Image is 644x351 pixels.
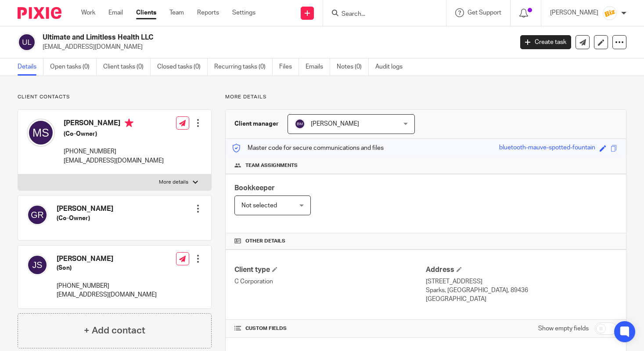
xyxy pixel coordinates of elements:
[214,58,273,76] a: Recurring tasks (0)
[234,265,426,275] h4: Client type
[136,8,156,17] a: Clients
[108,8,123,17] a: Email
[550,8,598,17] p: [PERSON_NAME]
[57,290,157,299] p: [EMAIL_ADDRESS][DOMAIN_NAME]
[57,264,157,272] h5: (Son)
[426,295,617,304] p: [GEOGRAPHIC_DATA]
[295,119,305,129] img: svg%3E
[103,58,151,76] a: Client tasks (0)
[234,277,426,286] p: C Corporation
[499,143,595,153] div: bluetooth-mauve-spotted-fountain
[375,58,409,76] a: Audit logs
[234,119,279,128] h3: Client manager
[234,185,275,192] span: Bookkeeper
[18,94,212,101] p: Client contacts
[18,33,36,51] img: svg%3E
[84,324,145,337] h4: + Add contact
[64,130,164,138] h5: (Co-Owner)
[159,179,188,186] p: More details
[57,254,157,264] h4: [PERSON_NAME]
[341,11,420,18] input: Search
[50,58,97,76] a: Open tasks (0)
[468,10,501,16] span: Get Support
[234,325,426,332] h4: CUSTOM FIELDS
[27,204,48,225] img: svg%3E
[426,265,617,275] h4: Address
[241,203,277,209] span: Not selected
[81,8,95,17] a: Work
[520,35,571,49] a: Create task
[426,286,617,295] p: Sparks, [GEOGRAPHIC_DATA], 89436
[43,33,414,42] h2: Ultimate and Limitless Health LLC
[57,282,157,290] p: [PHONE_NUMBER]
[169,8,184,17] a: Team
[232,8,255,17] a: Settings
[27,119,55,147] img: svg%3E
[538,324,589,333] label: Show empty fields
[426,277,617,286] p: [STREET_ADDRESS]
[232,144,384,152] p: Master code for secure communications and files
[64,147,164,156] p: [PHONE_NUMBER]
[245,238,285,245] span: Other details
[64,156,164,165] p: [EMAIL_ADDRESS][DOMAIN_NAME]
[225,94,626,101] p: More details
[27,254,48,275] img: svg%3E
[337,58,369,76] a: Notes (0)
[57,204,113,213] h4: [PERSON_NAME]
[18,7,61,19] img: Pixie
[306,58,330,76] a: Emails
[311,121,359,127] span: [PERSON_NAME]
[197,8,219,17] a: Reports
[125,119,133,127] i: Primary
[64,119,164,130] h4: [PERSON_NAME]
[43,43,507,51] p: [EMAIL_ADDRESS][DOMAIN_NAME]
[279,58,299,76] a: Files
[57,214,113,223] h5: (Co-Owner)
[245,162,298,169] span: Team assignments
[157,58,208,76] a: Closed tasks (0)
[18,58,43,76] a: Details
[603,6,617,20] img: siteIcon.png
